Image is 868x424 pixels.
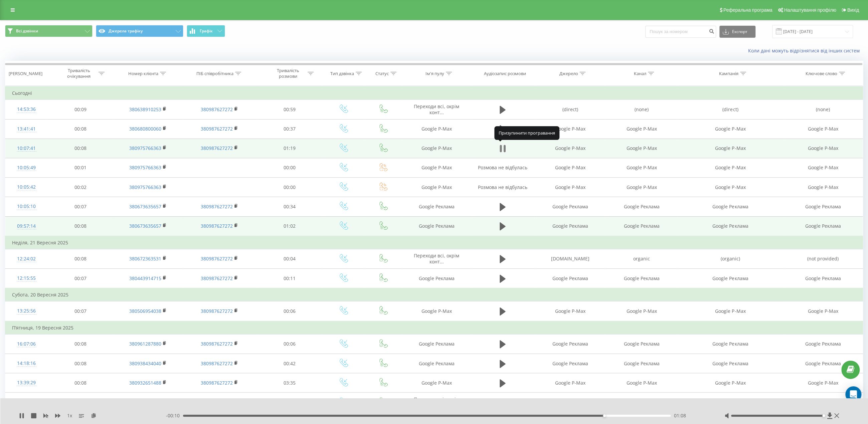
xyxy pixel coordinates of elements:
[12,161,41,174] div: 10:05:49
[783,178,863,197] td: Google P-Max
[402,334,471,354] td: Google Реклама
[414,103,459,116] span: Переходи всі, окрім конт...
[645,26,716,38] input: Пошук за номером
[783,158,863,177] td: Google P-Max
[534,158,606,177] td: Google P-Max
[129,203,161,210] a: 380673635657
[129,341,161,347] a: 380961287880
[129,106,161,113] a: 380638910253
[606,373,677,393] td: Google P-Max
[783,373,863,393] td: Google P-Max
[534,354,606,373] td: Google Реклама
[129,308,161,314] a: 380506954038
[9,71,42,76] div: [PERSON_NAME]
[748,47,863,54] a: Коли дані можуть відрізнятися вiд інших систем
[270,68,306,79] div: Тривалість розмови
[783,354,863,373] td: Google Реклама
[606,100,677,119] td: (none)
[12,272,41,285] div: 12:15:55
[414,396,459,408] span: Переходи всі, окрім конт...
[12,304,41,317] div: 13:25:56
[12,103,41,116] div: 14:53:36
[534,373,606,393] td: Google P-Max
[129,380,161,386] a: 380932651488
[719,71,738,76] div: Кампанія
[783,301,863,321] td: Google P-Max
[47,269,114,288] td: 00:07
[12,142,41,155] div: 10:07:41
[534,269,606,288] td: Google Реклама
[47,334,114,354] td: 00:08
[12,252,41,265] div: 12:24:02
[256,393,323,412] td: 00:39
[677,119,783,139] td: Google P-Max
[478,184,527,190] span: Розмова не відбулась
[187,25,225,37] button: Графік
[129,126,161,132] a: 380680800060
[414,252,459,265] span: Переходи всі, окрім конт...
[677,393,783,412] td: g
[47,216,114,236] td: 00:08
[128,71,158,76] div: Номер клієнта
[47,373,114,393] td: 00:08
[783,393,863,412] td: сервис бмв
[484,71,526,76] div: Аудіозапис розмови
[201,223,233,229] a: 380987627272
[784,7,836,13] span: Налаштування профілю
[606,393,677,412] td: cpc
[129,145,161,151] a: 380975766363
[256,249,323,268] td: 00:04
[677,301,783,321] td: Google P-Max
[402,354,471,373] td: Google Реклама
[330,71,354,76] div: Тип дзвінка
[5,86,863,100] td: Сьогодні
[677,354,783,373] td: Google Реклама
[47,158,114,177] td: 00:01
[196,71,233,76] div: ПІБ співробітника
[129,164,161,171] a: 380975766363
[47,178,114,197] td: 00:02
[47,100,114,119] td: 00:09
[783,139,863,158] td: Google P-Max
[61,68,97,79] div: Тривалість очікування
[5,288,863,301] td: Субота, 20 Вересня 2025
[67,412,72,419] span: 1 x
[256,178,323,197] td: 00:00
[256,100,323,119] td: 00:59
[96,25,183,37] button: Джерела трафіку
[677,249,783,268] td: (organic)
[12,220,41,233] div: 09:57:14
[783,269,863,288] td: Google Реклама
[12,338,41,351] div: 16:07:06
[606,158,677,177] td: Google P-Max
[16,28,38,34] span: Всі дзвінки
[534,197,606,216] td: Google Реклама
[606,301,677,321] td: Google P-Max
[201,308,233,314] a: 380987627272
[559,71,578,76] div: Джерело
[534,216,606,236] td: Google Реклама
[534,178,606,197] td: Google P-Max
[603,414,606,417] div: Accessibility label
[166,412,183,419] span: - 00:10
[47,354,114,373] td: 00:08
[256,197,323,216] td: 00:34
[402,197,471,216] td: Google Реклама
[129,255,161,262] a: 380672363531
[201,106,233,113] a: 380987627272
[806,71,837,76] div: Ключове слово
[783,334,863,354] td: Google Реклама
[845,386,861,402] div: Open Intercom Messenger
[677,178,783,197] td: Google P-Max
[12,181,41,194] div: 10:05:42
[256,301,323,321] td: 00:06
[783,100,863,119] td: (none)
[606,249,677,268] td: organic
[12,376,41,389] div: 13:39:29
[606,197,677,216] td: Google Реклама
[402,158,471,177] td: Google P-Max
[783,119,863,139] td: Google P-Max
[47,393,114,412] td: 00:07
[201,203,233,210] a: 380987627272
[677,197,783,216] td: Google Реклама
